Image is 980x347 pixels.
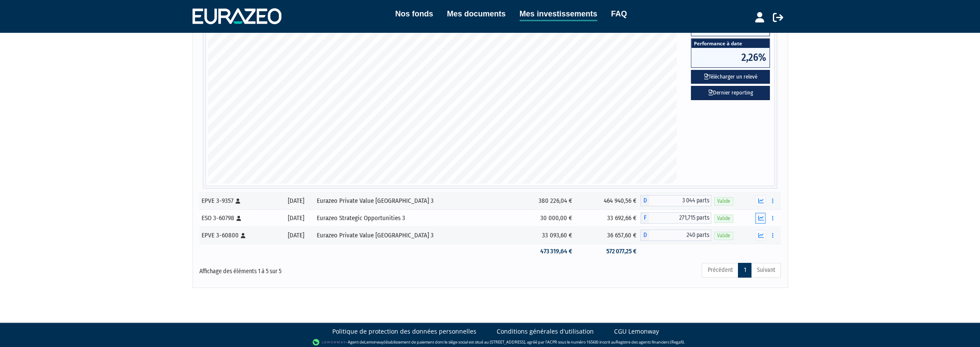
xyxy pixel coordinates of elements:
[640,212,649,224] span: F
[576,244,640,259] td: 572 077,25 €
[691,48,769,67] span: 2,26%
[281,196,311,205] div: [DATE]
[751,263,781,278] a: Suivant
[202,214,275,223] div: ESO 3-60798
[640,230,711,241] div: D - Eurazeo Private Value Europe 3
[649,230,711,241] span: 240 parts
[312,338,346,347] img: logo-lemonway.png
[649,212,711,224] span: 271,715 parts
[649,195,711,206] span: 3 044 parts
[702,263,738,278] a: Précédent
[364,339,384,344] a: Lemonway
[714,232,733,240] span: Valide
[317,196,507,205] div: Eurazeo Private Value [GEOGRAPHIC_DATA] 3
[640,195,711,206] div: D - Eurazeo Private Value Europe 3
[714,215,733,223] span: Valide
[281,214,311,223] div: [DATE]
[616,339,684,344] a: Registre des agents financiers (Regafi)
[192,8,281,24] img: 1732889491-logotype_eurazeo_blanc_rvb.png
[691,70,770,84] button: Télécharger un relevé
[9,338,971,347] div: - Agent de (établissement de paiement dont le siège social est situé au [STREET_ADDRESS], agréé p...
[640,195,649,206] span: D
[241,233,246,238] i: [Français] Personne physique
[317,231,507,240] div: Eurazeo Private Value [GEOGRAPHIC_DATA] 3
[510,209,576,227] td: 30 000,00 €
[202,196,275,205] div: EPVE 3-9357
[317,214,507,223] div: Eurazeo Strategic Opportunities 3
[510,244,576,259] td: 473 319,64 €
[332,327,476,336] a: Politique de protection des données personnelles
[738,263,751,278] a: 1
[510,192,576,209] td: 380 226,04 €
[714,197,733,205] span: Valide
[236,199,240,204] i: [Français] Personne physique
[199,262,434,276] div: Affichage des éléments 1 à 5 sur 5
[611,8,627,20] a: FAQ
[202,231,275,240] div: EPVE 3-60800
[236,216,241,221] i: [Français] Personne physique
[576,209,640,227] td: 33 692,66 €
[281,231,311,240] div: [DATE]
[614,327,659,336] a: CGU Lemonway
[520,8,597,21] a: Mes investissements
[691,39,769,48] span: Performance à date
[576,192,640,209] td: 464 940,56 €
[576,227,640,244] td: 36 657,60 €
[640,230,649,241] span: D
[510,227,576,244] td: 33 093,60 €
[395,8,433,20] a: Nos fonds
[447,8,506,20] a: Mes documents
[691,86,770,100] a: Dernier reporting
[640,212,711,224] div: F - Eurazeo Strategic Opportunities 3
[497,327,594,336] a: Conditions générales d'utilisation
